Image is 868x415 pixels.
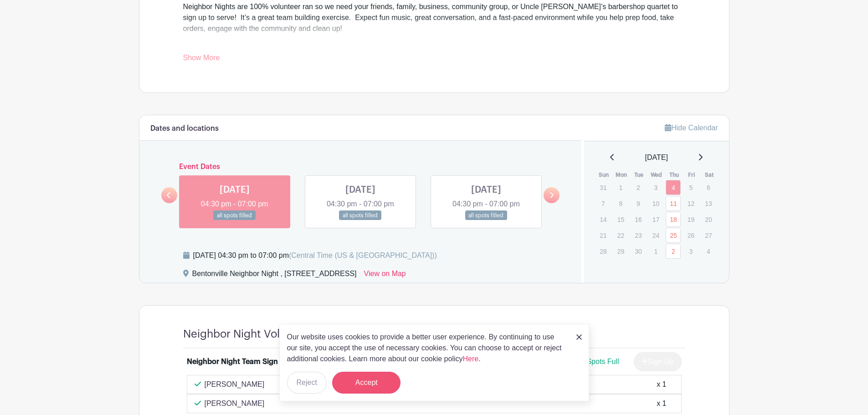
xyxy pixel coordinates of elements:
[613,196,628,210] p: 8
[666,228,681,243] a: 25
[183,328,313,341] h4: Neighbor Night Volunteer
[289,251,437,259] span: (Central Time (US & [GEOGRAPHIC_DATA]))
[648,228,663,242] p: 24
[648,180,663,195] p: 3
[177,163,544,171] h6: Event Dates
[287,332,567,364] p: Our website uses cookies to provide a better user experience. By continuing to use our site, you ...
[150,124,219,133] h6: Dates and locations
[657,398,666,409] div: x 1
[648,196,663,210] p: 10
[364,268,406,283] a: View on Map
[463,355,479,363] a: Here
[631,196,646,210] p: 9
[648,170,666,179] th: Wed
[192,268,357,283] div: Bentonville Neighbor Night , [STREET_ADDRESS]
[596,180,611,195] p: 31
[701,212,716,226] p: 20
[630,170,648,179] th: Tue
[596,212,611,226] p: 14
[613,212,628,226] p: 15
[613,228,628,242] p: 22
[701,244,716,258] p: 4
[576,334,582,340] img: close_button-5f87c8562297e5c2d7936805f587ecaba9071eb48480494691a3f1689db116b3.svg
[631,212,646,226] p: 16
[193,250,437,261] div: [DATE] 04:30 pm to 07:00 pm
[205,379,265,390] p: [PERSON_NAME]
[700,170,718,179] th: Sat
[645,152,668,163] span: [DATE]
[187,356,290,367] div: Neighbor Night Team Sign Up
[631,228,646,242] p: 23
[666,212,681,227] a: 18
[666,244,681,259] a: 2
[631,180,646,195] p: 2
[657,379,666,390] div: x 1
[701,228,716,242] p: 27
[631,244,646,258] p: 30
[595,170,613,179] th: Sun
[665,170,683,179] th: Thu
[648,212,663,226] p: 17
[586,358,619,365] span: Spots Full
[613,244,628,258] p: 29
[683,180,699,195] p: 5
[665,124,718,132] a: Hide Calendar
[683,170,701,179] th: Fri
[596,196,611,210] p: 7
[701,196,716,210] p: 13
[666,180,681,195] a: 4
[596,228,611,242] p: 21
[613,180,628,195] p: 1
[683,212,699,226] p: 19
[332,372,401,394] button: Accept
[683,228,699,242] p: 26
[596,244,611,258] p: 28
[648,244,663,258] p: 1
[613,170,631,179] th: Mon
[666,196,681,211] a: 11
[701,180,716,195] p: 6
[683,196,699,210] p: 12
[683,244,699,258] p: 3
[205,398,265,409] p: [PERSON_NAME]
[183,54,220,65] a: Show More
[287,372,327,394] button: Reject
